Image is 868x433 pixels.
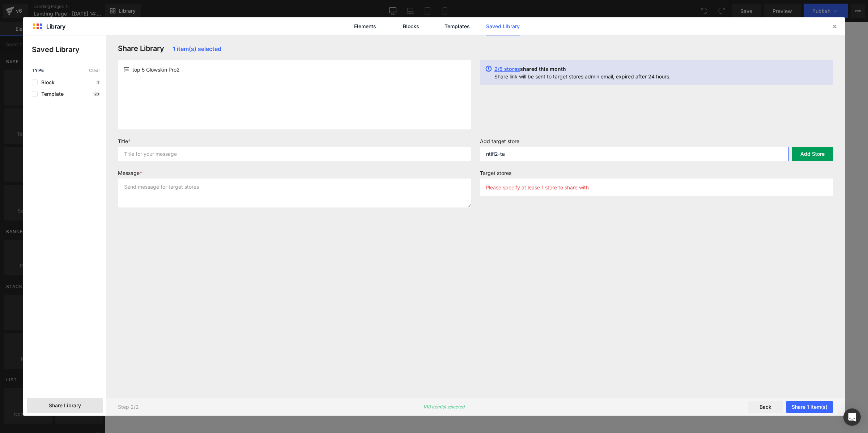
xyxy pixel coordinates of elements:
p: Share link will be sent to target stores admin email, expired after 24 hours. [494,73,671,80]
span: Template [38,91,64,97]
span: top 5 Glowskin Pro2 [132,66,180,73]
a: Templates [440,17,474,35]
button: Back [748,401,783,413]
h3: Share Library [118,44,471,53]
p: 20 [93,92,100,96]
p: 1/10 item(s) selected [423,404,464,410]
label: Title [118,138,471,147]
p: Start building your page [176,73,587,82]
span: Block [38,80,55,85]
label: Target stores [480,170,833,179]
span: 2/5 stores [494,66,520,72]
a: Elements [348,17,382,35]
label: Add target store [480,138,833,147]
span: shared this month [520,66,566,72]
p: Step 2/2 [118,404,139,410]
span: Clear [89,68,100,73]
p: 1 [96,80,100,85]
input: Title for your message [118,147,471,161]
div: Open Intercom Messenger [843,408,861,426]
a: Saved Library [486,17,520,35]
p: or Drag & Drop elements from left sidebar [176,181,587,187]
span: Type [32,68,44,73]
a: Blocks [394,17,428,35]
p: Please specify at lease 1 store to share with [486,184,589,190]
label: Message [118,170,471,179]
button: Share 1 item(s) [786,401,833,413]
a: Explore Template [349,161,414,176]
button: Add Store [792,147,833,161]
span: 1 item(s) selected [173,45,221,52]
p: Saved Library [32,44,106,55]
input: e.g. sample.myshopify.com [480,147,789,161]
span: Share Library [49,402,81,409]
